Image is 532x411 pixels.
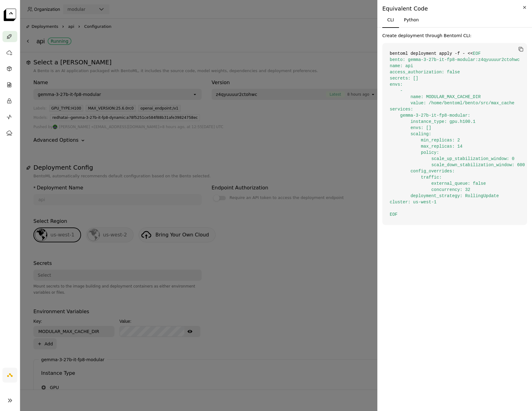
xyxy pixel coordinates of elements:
span: EOF bento: gemma-3-27b-it-fp8-modular:z4qyuuuur2ctohwc name: api access_authorization: false secr... [390,51,525,217]
p: Create deployment through Bentoml CLI: [382,32,527,39]
button: CLI [382,12,399,27]
img: logo [4,9,16,21]
button: Python [399,12,424,27]
svg: Close [521,4,528,11]
div: Equivalent Code [382,5,527,12]
button: Close [521,4,528,11]
code: bentoml deployment apply -f - << [382,43,527,225]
